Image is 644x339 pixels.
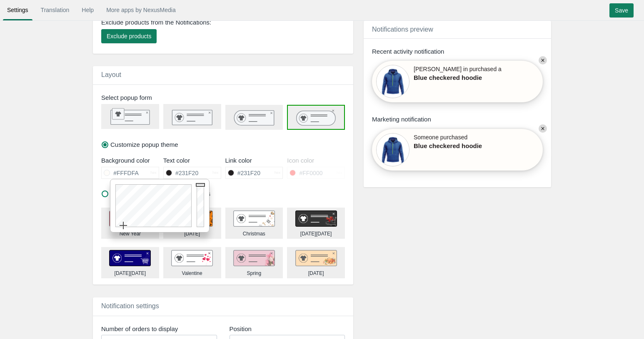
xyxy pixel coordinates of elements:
[37,2,74,17] a: Translation
[414,141,501,150] a: Blue checkered hoodie
[102,140,178,149] label: Customize popup theme
[376,133,409,166] img: 80x80_sample.jpg
[109,250,151,267] img: cyber_monday.png
[287,156,345,165] div: Icon color
[109,210,151,227] img: new_year.png
[225,156,283,165] div: Link color
[233,210,275,227] img: christmas.png
[101,302,159,309] span: Notification settings
[102,2,180,17] a: More apps by NexusMedia
[107,33,151,40] span: Exclude products
[336,170,342,176] span: hex
[275,170,281,176] span: hex
[77,2,98,17] a: Help
[295,210,337,227] img: black_friday.png
[182,270,202,277] div: Valentine
[300,230,332,238] div: [DATE][DATE]
[120,230,141,238] div: New Year
[230,324,345,333] label: Position
[243,230,265,238] div: Christmas
[609,3,634,17] input: Save
[101,18,211,27] span: Exclude products from the Notifications:
[233,250,275,267] img: spring.png
[102,189,210,198] label: Or use one of our Holiday templates
[308,270,324,277] div: [DATE]
[372,47,543,56] div: Recent activity notification
[184,230,200,238] div: [DATE]
[101,156,159,165] div: Background color
[95,93,355,102] div: Select popup form
[212,170,219,176] span: hex
[101,324,217,333] label: Number of orders to display
[414,65,502,98] div: [PERSON_NAME] in purchased a
[414,133,501,166] div: Someone purchased
[295,250,337,267] img: thanksgiving.png
[101,71,121,78] span: Layout
[101,29,157,43] button: Exclude products
[150,170,157,176] span: hex
[414,73,501,82] a: Blue checkered hoodie
[372,115,543,124] div: Marketing notification
[3,2,32,17] a: Settings
[372,26,433,33] span: Notifications preview
[247,270,262,277] div: Spring
[115,270,146,277] div: [DATE][DATE]
[163,156,221,165] div: Text color
[171,250,213,267] img: valentine.png
[376,65,409,98] img: 80x80_sample.jpg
